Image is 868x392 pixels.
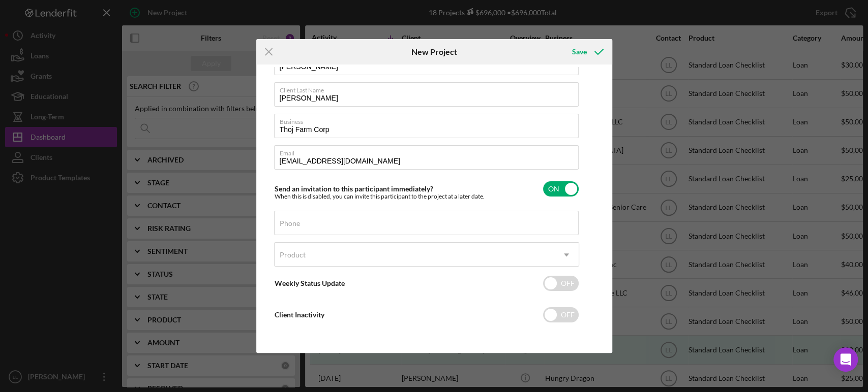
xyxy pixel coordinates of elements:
[280,83,579,94] label: Client Last Name
[561,42,612,62] button: Save
[275,310,324,319] label: Client Inactivity
[275,279,345,287] label: Weekly Status Update
[280,114,579,125] label: Business
[280,219,300,227] label: Phone
[280,146,579,157] label: Email
[275,184,433,193] label: Send an invitation to this participant immediately?
[280,251,306,259] div: Product
[572,42,586,62] div: Save
[275,193,485,200] div: When this is disabled, you can invite this participant to the project at a later date.
[411,47,457,56] h6: New Project
[833,347,858,372] div: Open Intercom Messenger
